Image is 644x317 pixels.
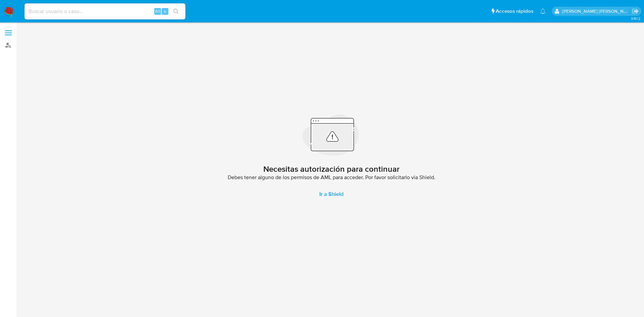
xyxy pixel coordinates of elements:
a: Ir a Shield [311,186,352,202]
span: Ir a Shield [319,186,343,202]
a: Salir [632,8,639,15]
a: Notificaciones [540,8,546,14]
span: Accesos rápidos [496,8,533,15]
span: s [164,8,166,14]
button: search-icon [169,7,183,16]
span: Debes tener alguno de los permisos de AML para acceder. Por favor solicitarlo via Shield. [228,174,435,181]
span: Alt [155,8,160,14]
input: Buscar usuario o caso... [24,7,185,16]
h2: Necesitas autorización para continuar [263,164,399,174]
p: ext_jesssali@mercadolibre.com.mx [562,8,630,14]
